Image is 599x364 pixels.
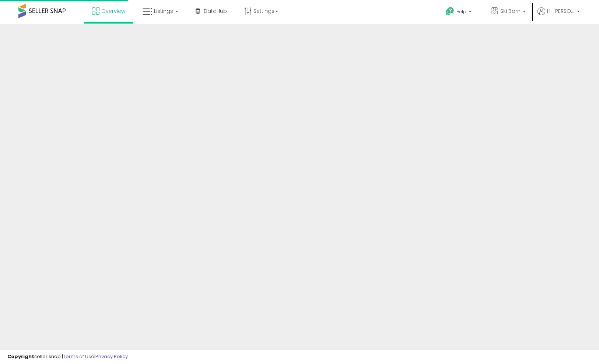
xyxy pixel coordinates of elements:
a: Help [440,1,479,24]
span: Help [456,8,466,15]
a: Hi [PERSON_NAME] [537,7,580,24]
span: Ski Barn [500,7,521,15]
i: Get Help [445,7,455,16]
span: Overview [101,7,125,15]
span: Listings [154,7,173,15]
span: Hi [PERSON_NAME] [547,7,575,15]
span: DataHub [204,7,227,15]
